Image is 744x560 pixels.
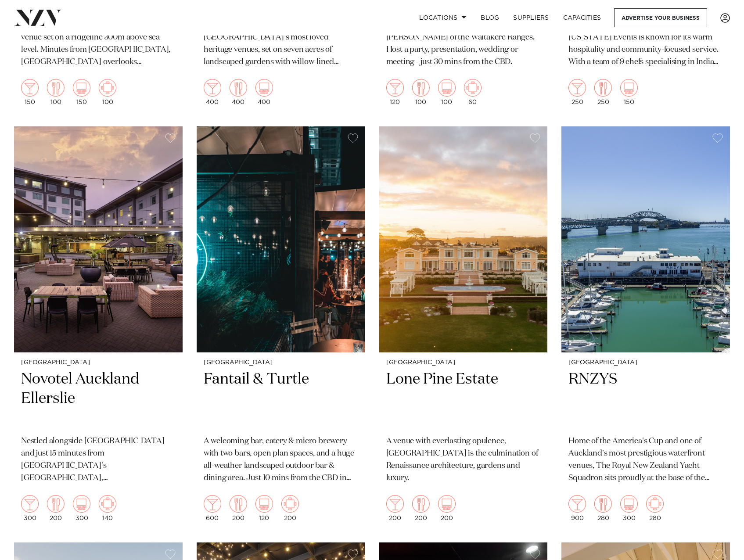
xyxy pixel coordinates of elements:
[506,8,556,27] a: SUPPLIERS
[230,79,247,97] img: dining.png
[438,79,456,97] img: theatre.png
[21,495,39,521] div: 300
[47,495,65,513] img: dining.png
[620,495,638,513] img: theatre.png
[412,79,430,97] img: dining.png
[568,79,586,105] div: 250
[568,19,723,68] p: In the heart of [GEOGRAPHIC_DATA], [US_STATE] Events is known for its warm hospitality and commun...
[412,495,430,513] img: dining.png
[464,79,482,97] img: meeting.png
[561,126,730,528] a: [GEOGRAPHIC_DATA] RNZYS Home of the America's Cup and one of Auckland's most prestigious waterfro...
[204,359,358,366] small: [GEOGRAPHIC_DATA]
[438,495,456,521] div: 200
[73,79,90,105] div: 150
[412,8,474,27] a: Locations
[255,495,273,513] img: theatre.png
[594,79,612,97] img: dining.png
[281,495,299,521] div: 200
[379,126,548,528] a: [GEOGRAPHIC_DATA] Lone Pine Estate A venue with everlasting opulence, [GEOGRAPHIC_DATA] is the cu...
[556,8,608,27] a: Capacities
[21,79,39,97] img: cocktail.png
[620,79,638,97] img: theatre.png
[204,435,358,485] p: A welcoming bar, eatery & micro brewery with two bars, open plan spaces, and a huge all-weather l...
[594,495,612,513] img: dining.png
[99,79,116,97] img: meeting.png
[73,495,90,521] div: 300
[386,495,404,513] img: cocktail.png
[47,79,65,97] img: dining.png
[386,19,541,68] p: A uniquely NZ venue nestled in the native [PERSON_NAME] of the Waitakere Ranges. Host a party, pr...
[21,495,39,513] img: cocktail.png
[21,359,176,366] small: [GEOGRAPHIC_DATA]
[646,495,664,521] div: 280
[568,79,586,97] img: cocktail.png
[386,495,404,521] div: 200
[99,79,116,105] div: 100
[230,495,247,521] div: 200
[281,495,299,513] img: meeting.png
[14,10,62,25] img: nzv-logo.png
[386,79,404,105] div: 120
[255,79,273,105] div: 400
[594,79,612,105] div: 250
[99,495,116,521] div: 140
[47,495,65,521] div: 200
[47,79,65,105] div: 100
[594,495,612,521] div: 280
[412,495,430,521] div: 200
[204,370,358,429] h2: Fantail & Turtle
[646,495,664,513] img: meeting.png
[568,359,723,366] small: [GEOGRAPHIC_DATA]
[568,495,586,513] img: cocktail.png
[568,370,723,429] h2: RNZYS
[386,435,541,485] p: A venue with everlasting opulence, [GEOGRAPHIC_DATA] is the culmination of Renaissance architectu...
[197,126,365,528] a: [GEOGRAPHIC_DATA] Fantail & Turtle A welcoming bar, eatery & micro brewery with two bars, open pl...
[21,19,176,68] p: [GEOGRAPHIC_DATA] is a breathtaking venue set on a ridgeline 300m above sea level. Minutes from [...
[21,370,176,429] h2: Novotel Auckland Ellerslie
[386,370,541,429] h2: Lone Pine Estate
[204,495,221,521] div: 600
[614,8,707,27] a: Advertise your business
[386,79,404,97] img: cocktail.png
[73,79,90,97] img: theatre.png
[568,435,723,485] p: Home of the America's Cup and one of Auckland's most prestigious waterfront venues, The Royal New...
[464,79,482,105] div: 60
[568,495,586,521] div: 900
[412,79,430,105] div: 100
[438,495,456,513] img: theatre.png
[438,79,456,105] div: 100
[230,495,247,513] img: dining.png
[620,495,638,521] div: 300
[21,435,176,485] p: Nestled alongside [GEOGRAPHIC_DATA] and just 15 minutes from [GEOGRAPHIC_DATA]'s [GEOGRAPHIC_DATA...
[204,79,221,97] img: cocktail.png
[204,19,358,68] p: [GEOGRAPHIC_DATA] is one of [GEOGRAPHIC_DATA]'s most loved heritage venues, set on seven acres of...
[204,79,221,105] div: 400
[99,495,116,513] img: meeting.png
[255,495,273,521] div: 120
[14,126,183,528] a: [GEOGRAPHIC_DATA] Novotel Auckland Ellerslie Nestled alongside [GEOGRAPHIC_DATA] and just 15 minu...
[620,79,638,105] div: 150
[474,8,506,27] a: BLOG
[386,359,541,366] small: [GEOGRAPHIC_DATA]
[204,495,221,513] img: cocktail.png
[230,79,247,105] div: 400
[21,79,39,105] div: 150
[255,79,273,97] img: theatre.png
[73,495,90,513] img: theatre.png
